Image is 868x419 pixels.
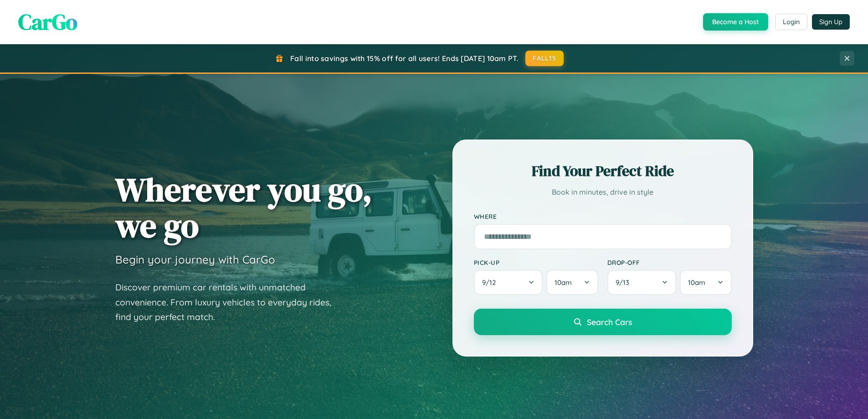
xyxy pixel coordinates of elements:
[474,270,543,295] button: 9/12
[775,14,807,30] button: Login
[474,212,732,220] label: Where
[474,161,732,181] h2: Find Your Perfect Ride
[474,259,598,266] label: Pick-up
[474,309,732,335] button: Search Cars
[18,7,77,37] span: CarGo
[290,54,519,63] span: Fall into savings with 15% off for all users! Ends [DATE] 10am PT.
[607,270,677,295] button: 9/13
[115,280,343,325] p: Discover premium car rentals with unmatched convenience. From luxury vehicles to everyday rides, ...
[546,270,598,295] button: 10am
[688,278,705,287] span: 10am
[680,270,731,295] button: 10am
[607,259,732,266] label: Drop-off
[474,186,732,199] p: Book in minutes, drive in style
[525,51,564,66] button: FALL15
[482,278,500,287] span: 9 / 12
[703,13,768,31] button: Become a Host
[587,317,632,327] span: Search Cars
[115,171,372,243] h1: Wherever you go, we go
[555,278,572,287] span: 10am
[115,253,275,266] h3: Begin your journey with CarGo
[616,278,634,287] span: 9 / 13
[812,14,850,30] button: Sign Up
